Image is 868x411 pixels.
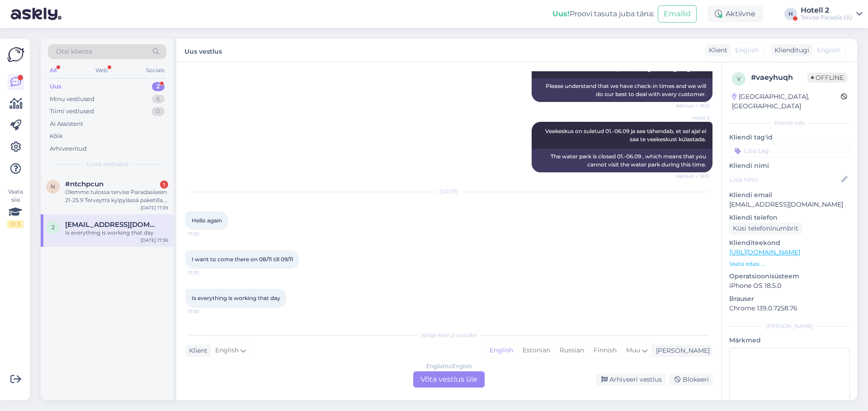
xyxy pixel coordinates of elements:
div: 0 / 3 [7,220,24,228]
div: Tervise Paradiis OÜ [801,14,853,21]
div: H [784,8,797,20]
div: Socials [144,65,166,76]
span: Otsi kliente [56,47,92,56]
div: Web [94,65,109,76]
div: Kliendi info [729,119,850,127]
div: Olemme tulossa tervise Paradasiseen 21-25.9 Terveyttä kylpylässä paketilla. Olisin tiedustellut o... [65,188,168,204]
div: All [48,65,58,76]
div: Küsi telefoninumbrit [729,222,802,235]
span: 2 [52,224,55,231]
p: Operatsioonisüsteem [729,272,850,281]
span: Nähtud ✓ 16:12 [676,173,710,180]
span: English [735,46,759,55]
div: Arhiveeritud [50,144,87,153]
div: Võta vestlus üle [413,371,485,388]
div: Tiimi vestlused [50,107,94,116]
span: 2812mohit@gmail.com [65,221,159,229]
span: Uued vestlused [86,160,128,168]
input: Lisa tag [729,144,850,157]
div: [DATE] 17:36 [141,237,168,244]
p: Vaata edasi ... [729,260,850,268]
div: Uus [50,82,61,91]
p: Kliendi email [729,190,850,200]
div: Is everything is working that day [65,229,168,237]
span: Hotell 2 [676,115,710,121]
div: Vaata siia [7,188,24,228]
div: Aktiivne [708,6,763,22]
div: English to English [426,362,472,370]
span: English [215,346,239,356]
span: Offline [807,73,847,83]
img: Askly Logo [7,46,24,63]
div: Estonian [518,344,555,357]
div: Arhiveeri vestlus [596,374,665,386]
span: #ntchpcun [65,180,104,188]
div: Russian [555,344,589,357]
p: iPhone OS 18.5.0 [729,281,850,291]
p: [EMAIL_ADDRESS][DOMAIN_NAME] [729,200,850,209]
div: Kõik [50,132,63,141]
div: Minu vestlused [50,95,94,104]
div: Valige keel ja vastake [185,331,712,339]
label: Uus vestlus [184,44,222,56]
b: Uus! [552,9,570,18]
p: Brauser [729,294,850,304]
div: Proovi tasuta juba täna: [552,9,654,19]
div: Klient [705,46,727,55]
div: [DATE] [185,188,712,196]
div: Klient [185,346,208,356]
div: [DATE] 17:39 [141,204,168,211]
div: Blokeeri [669,374,712,386]
span: n [51,183,55,190]
div: AI Assistent [50,120,83,129]
p: Kliendi tag'id [729,133,850,142]
p: Kliendi nimi [729,161,850,171]
div: 1 [160,180,168,189]
div: Finnish [589,344,621,357]
p: Kliendi telefon [729,213,850,222]
div: # vaeyhuqh [751,72,807,83]
div: [PERSON_NAME] [729,322,850,330]
div: [GEOGRAPHIC_DATA], [GEOGRAPHIC_DATA] [732,92,841,111]
div: Please understand that we have check-in times and we will do our best to deal with every customer. [532,79,712,102]
span: v [737,75,741,82]
span: I want to come there on 08/11 till 09/11 [192,256,293,263]
span: Muu [626,346,640,354]
span: 17:35 [188,269,222,276]
div: 2 [152,82,165,91]
div: 0 [151,107,165,116]
span: 17:36 [188,308,222,315]
span: Veekeskus on suletud 01.-06.09 ja see tähendab, et sel ajal ei saa te veekeskust külastada. [545,128,708,143]
span: English [817,46,840,55]
span: Nähtud ✓ 16:12 [676,102,710,109]
div: English [485,344,518,357]
p: Chrome 139.0.7258.76 [729,304,850,313]
span: Hello again [192,217,222,224]
button: Emailid [658,5,697,23]
div: The water park is closed 01.-06.09 , which means that you cannot visit the water park during this... [532,149,712,172]
span: Is everything is working that day [192,295,280,301]
p: Märkmed [729,336,850,345]
div: Klienditugi [771,46,809,55]
a: [URL][DOMAIN_NAME] [729,248,800,256]
div: [PERSON_NAME] [652,346,710,356]
span: 17:35 [188,231,222,237]
p: Klienditeekond [729,238,850,248]
div: Hotell 2 [801,7,853,14]
div: 6 [152,95,165,104]
a: Hotell 2Tervise Paradiis OÜ [801,7,863,21]
input: Lisa nimi [730,175,840,185]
